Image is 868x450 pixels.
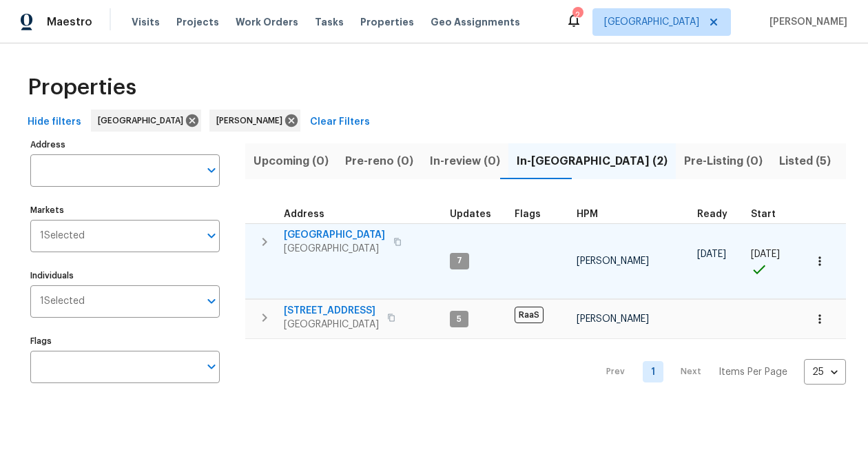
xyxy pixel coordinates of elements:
[360,15,414,29] span: Properties
[176,15,219,29] span: Projects
[202,226,221,245] button: Open
[804,354,846,390] div: 25
[284,304,379,318] span: [STREET_ADDRESS]
[697,209,727,219] span: Ready
[577,209,598,219] span: HPM
[577,314,649,324] span: [PERSON_NAME]
[431,15,520,29] span: Geo Assignments
[451,255,468,267] span: 7
[697,249,726,259] span: [DATE]
[684,152,763,171] span: Pre-Listing (0)
[515,307,544,323] span: RaaS
[315,17,344,27] span: Tasks
[202,357,221,376] button: Open
[517,152,668,171] span: In-[GEOGRAPHIC_DATA] (2)
[284,228,385,242] span: [GEOGRAPHIC_DATA]
[310,114,370,131] span: Clear Filters
[304,110,375,135] button: Clear Filters
[284,209,324,219] span: Address
[30,141,220,149] label: Address
[216,114,288,127] span: [PERSON_NAME]
[236,15,298,29] span: Work Orders
[779,152,831,171] span: Listed (5)
[40,230,85,242] span: 1 Selected
[30,272,220,280] label: Individuals
[643,361,663,382] a: Goto page 1
[345,152,413,171] span: Pre-reno (0)
[202,161,221,180] button: Open
[572,8,582,22] div: 2
[593,347,846,396] nav: Pagination Navigation
[284,242,385,256] span: [GEOGRAPHIC_DATA]
[751,209,776,219] span: Start
[98,114,189,127] span: [GEOGRAPHIC_DATA]
[577,256,649,266] span: [PERSON_NAME]
[745,223,794,299] td: Project started on time
[28,114,81,131] span: Hide filters
[202,292,221,311] button: Open
[515,209,541,219] span: Flags
[450,209,491,219] span: Updates
[719,365,787,379] p: Items Per Page
[751,249,780,259] span: [DATE]
[284,318,379,331] span: [GEOGRAPHIC_DATA]
[28,81,136,94] span: Properties
[30,206,220,214] label: Markets
[47,15,92,29] span: Maestro
[22,110,87,135] button: Hide filters
[697,209,740,219] div: Earliest renovation start date (first business day after COE or Checkout)
[764,15,847,29] span: [PERSON_NAME]
[451,314,467,325] span: 5
[91,110,201,132] div: [GEOGRAPHIC_DATA]
[40,296,85,307] span: 1 Selected
[209,110,300,132] div: [PERSON_NAME]
[254,152,329,171] span: Upcoming (0)
[30,337,220,345] label: Flags
[132,15,160,29] span: Visits
[751,209,788,219] div: Actual renovation start date
[604,15,699,29] span: [GEOGRAPHIC_DATA]
[430,152,500,171] span: In-review (0)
